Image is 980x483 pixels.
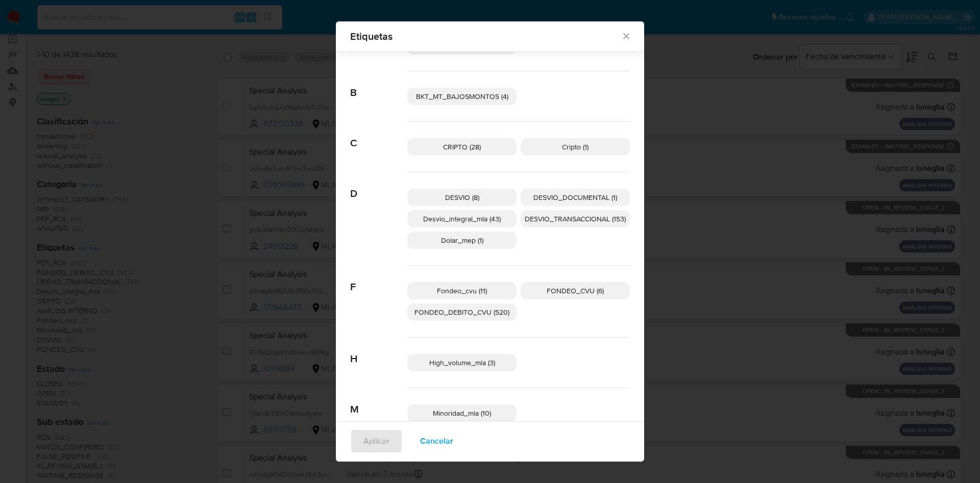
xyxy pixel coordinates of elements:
[407,210,517,227] div: Desvio_integral_mla (43)
[407,429,467,453] button: Cancelar
[533,192,617,202] span: DESVIO_DOCUMENTAL (1)
[445,192,479,202] span: DESVIO (8)
[350,338,407,365] span: H
[443,142,481,152] span: CRIPTO (28)
[429,358,495,368] span: High_volume_mla (3)
[350,71,407,99] span: B
[521,138,630,156] div: Cripto (1)
[350,31,621,41] span: Etiquetas
[525,214,626,224] span: DESVIO_TRANSACCIONAL (153)
[407,282,517,299] div: Fondeo_cvu (11)
[423,214,501,224] span: Desvio_integral_mla (43)
[407,404,517,422] div: Minoridad_mla (10)
[350,266,407,293] span: F
[407,189,517,206] div: DESVIO (8)
[420,430,453,452] span: Cancelar
[521,282,630,299] div: FONDEO_CVU (6)
[433,408,491,418] span: Minoridad_mla (10)
[407,88,517,105] div: BKT_MT_BAJOSMONTOS (4)
[547,286,604,296] span: FONDEO_CVU (6)
[350,388,407,416] span: M
[562,142,589,152] span: Cripto (1)
[350,172,407,200] span: D
[521,189,630,206] div: DESVIO_DOCUMENTAL (1)
[407,232,517,249] div: Dolar_mep (1)
[416,91,508,101] span: BKT_MT_BAJOSMONTOS (4)
[437,286,487,296] span: Fondeo_cvu (11)
[621,31,630,40] button: Cerrar
[414,307,509,317] span: FONDEO_DEBITO_CVU (520)
[407,138,517,156] div: CRIPTO (28)
[407,354,517,371] div: High_volume_mla (3)
[407,303,517,321] div: FONDEO_DEBITO_CVU (520)
[441,235,483,245] span: Dolar_mep (1)
[521,210,630,227] div: DESVIO_TRANSACCIONAL (153)
[350,122,407,149] span: C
